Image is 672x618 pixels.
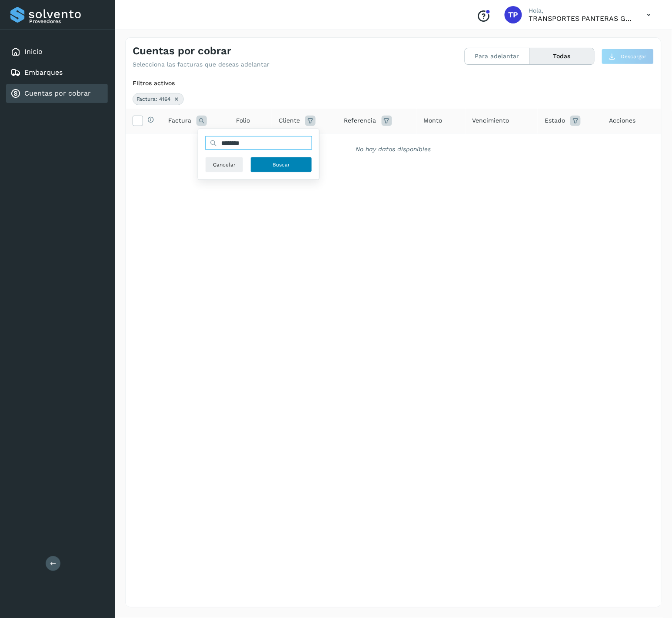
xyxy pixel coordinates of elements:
[29,18,104,24] p: Proveedores
[133,93,184,105] div: Factura: 4164
[424,116,442,125] span: Monto
[24,89,91,97] a: Cuentas por cobrar
[344,116,376,125] span: Referencia
[6,63,108,82] div: Embarques
[133,79,654,88] div: Filtros activos
[137,145,650,154] div: No hay datos disponibles
[621,53,647,60] span: Descargar
[602,49,654,64] button: Descargar
[465,48,530,64] button: Para adelantar
[529,14,633,23] p: TRANSPORTES PANTERAS GAPO S.A. DE C.V.
[133,45,231,57] h4: Cuentas por cobrar
[472,116,509,125] span: Vencimiento
[24,68,63,76] a: Embarques
[279,116,300,125] span: Cliente
[168,116,191,125] span: Factura
[133,61,269,68] p: Selecciona las facturas que deseas adelantar
[24,47,43,56] a: Inicio
[236,116,250,125] span: Folio
[529,7,633,14] p: Hola,
[609,116,636,125] span: Acciones
[530,48,594,64] button: Todas
[6,42,108,61] div: Inicio
[545,116,565,125] span: Estado
[136,95,170,103] span: Factura: 4164
[6,84,108,103] div: Cuentas por cobrar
